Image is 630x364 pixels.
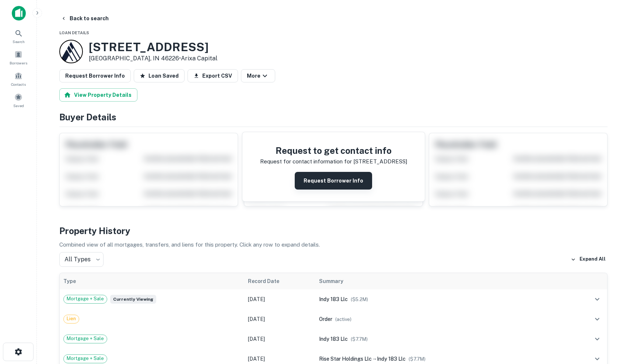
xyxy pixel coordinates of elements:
[2,69,35,89] a: Contacts
[260,144,407,157] h4: Request to get contact info
[59,240,608,249] p: Combined view of all mortgages, transfers, and liens for this property. Click any row to expand d...
[351,336,368,342] span: ($ 7.7M )
[244,289,315,309] td: [DATE]
[569,254,608,265] button: Expand All
[10,60,27,66] span: Borrowers
[377,356,406,362] span: indy 183 llc
[59,110,608,124] h4: Buyer Details
[134,69,185,82] button: Loan Saved
[59,31,89,35] span: Loan Details
[244,273,315,289] th: Record Date
[244,329,315,349] td: [DATE]
[64,295,107,303] span: Mortgage + Sale
[241,69,275,82] button: More
[295,172,372,190] button: Request Borrower Info
[58,12,112,25] button: Back to search
[181,55,217,62] a: Arixa Capital
[335,317,351,322] span: ( active )
[319,336,348,342] span: indy 183 llc
[593,305,630,340] iframe: Chat Widget
[188,69,238,82] button: Export CSV
[351,297,368,302] span: ($ 5.2M )
[409,356,426,362] span: ($ 7.7M )
[59,88,137,102] button: View Property Details
[591,333,603,345] button: expand row
[319,296,348,302] span: indy 183 llc
[591,313,603,325] button: expand row
[2,47,35,67] a: Borrowers
[59,69,131,82] button: Request Borrower Info
[2,90,35,110] a: Saved
[13,39,25,45] span: Search
[244,309,315,329] td: [DATE]
[64,355,107,362] span: Mortgage + Sale
[319,356,372,362] span: rise star holdings llc
[319,355,567,363] div: →
[260,157,352,166] p: Request for contact information for
[11,81,26,87] span: Contacts
[59,252,104,267] div: All Types
[60,273,244,289] th: Type
[315,273,570,289] th: Summary
[89,54,217,63] p: [GEOGRAPHIC_DATA], IN 46226 •
[110,295,156,304] span: Currently viewing
[89,40,217,54] h3: [STREET_ADDRESS]
[59,224,608,237] h4: Property History
[319,316,332,322] span: order
[12,6,26,21] img: capitalize-icon.png
[591,293,603,305] button: expand row
[353,157,407,166] p: [STREET_ADDRESS]
[13,103,24,109] span: Saved
[64,315,79,322] span: Lien
[2,26,35,46] a: Search
[64,335,107,342] span: Mortgage + Sale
